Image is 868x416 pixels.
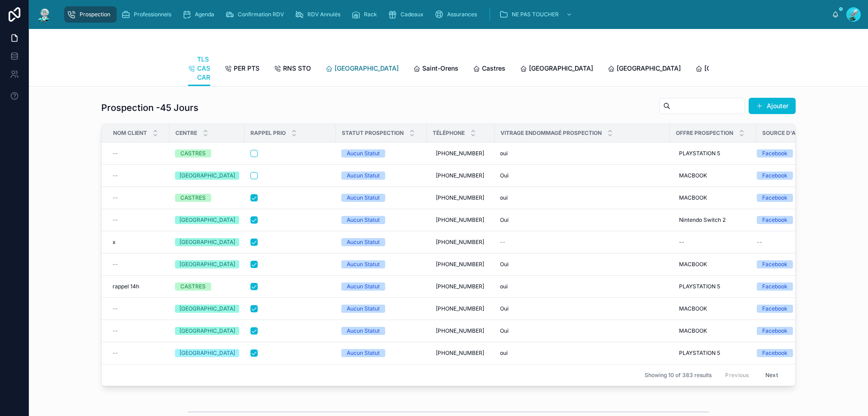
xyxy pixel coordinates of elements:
[341,327,421,335] a: Aucun Statut
[113,239,116,246] span: x
[347,172,380,180] div: Aucun Statut
[347,260,380,268] div: Aucun Statut
[679,261,707,268] span: MACBOOK
[113,150,164,157] a: --
[679,283,720,290] span: PLAYSTATION 5
[342,129,404,137] span: Statut Prospection
[341,216,421,224] a: Aucun Statut
[500,239,505,246] span: --
[347,327,380,335] div: Aucun Statut
[433,129,465,137] span: Téléphone
[432,301,489,316] a: [PHONE_NUMBER]
[500,283,508,290] span: oui
[180,194,206,202] div: CASTRES
[757,216,814,224] a: Facebook
[341,238,421,246] a: Aucun Statut
[80,11,110,18] span: Prospection
[175,260,239,268] a: [GEOGRAPHIC_DATA]
[757,327,814,335] a: Facebook
[113,327,164,335] a: --
[113,305,164,312] a: --
[679,150,720,157] span: PLAYSTATION 5
[113,129,147,137] span: Nom Client
[757,305,814,313] a: Facebook
[179,349,235,357] div: [GEOGRAPHIC_DATA]
[762,282,788,291] div: Facebook
[645,372,712,379] span: Showing 10 of 383 results
[60,5,832,24] div: scrollable content
[500,172,665,179] a: Oui
[113,239,164,246] a: x
[341,194,421,202] a: Aucun Statut
[759,368,784,382] button: Next
[36,7,52,22] img: App logo
[679,172,707,179] span: MACBOOK
[757,260,814,268] a: Facebook
[447,11,477,18] span: Assurances
[349,6,383,23] a: Rack
[500,150,665,157] a: oui
[482,64,505,73] span: Castres
[401,11,424,18] span: Cadeaux
[500,216,665,224] a: Oui
[347,349,380,357] div: Aucun Statut
[113,305,118,312] span: --
[679,194,707,201] span: MACBOOK
[113,194,118,201] span: --
[762,129,807,137] span: Source d'acquisition
[175,238,239,246] a: [GEOGRAPHIC_DATA]
[341,349,421,357] a: Aucun Statut
[179,216,235,224] div: [GEOGRAPHIC_DATA]
[500,327,665,335] a: Oui
[675,324,751,338] a: MACBOOK
[679,216,726,224] span: Nintendo Switch 2
[757,239,814,246] a: --
[757,349,814,357] a: Facebook
[675,257,751,272] a: MACBOOK
[500,194,508,201] span: oui
[197,55,210,82] span: TLS CAS CAR
[179,260,235,268] div: [GEOGRAPHIC_DATA]
[118,6,178,23] a: Professionnels
[179,327,235,335] div: [GEOGRAPHIC_DATA]
[325,60,399,78] a: [GEOGRAPHIC_DATA]
[113,261,118,268] span: --
[283,64,311,73] span: RNS STO
[432,168,489,183] a: [PHONE_NUMBER]
[364,11,377,18] span: Rack
[500,150,508,157] span: oui
[113,327,118,335] span: --
[500,283,665,290] a: oui
[432,257,489,272] a: [PHONE_NUMBER]
[113,172,164,179] a: --
[347,149,380,158] div: Aucun Statut
[113,283,164,290] a: rappel 14h
[113,349,164,357] a: --
[436,261,484,268] span: [PHONE_NUMBER]
[274,60,311,78] a: RNS STO
[432,346,489,360] a: [PHONE_NUMBER]
[675,279,751,294] a: PLAYSTATION 5
[757,194,814,202] a: Facebook
[432,213,489,227] a: [PHONE_NUMBER]
[675,301,751,316] a: MACBOOK
[500,349,508,357] span: oui
[496,6,577,23] a: NE PAS TOUCHER
[179,238,235,246] div: [GEOGRAPHIC_DATA]
[500,239,665,246] a: --
[500,261,665,268] a: Oui
[432,191,489,205] a: [PHONE_NUMBER]
[195,11,214,18] span: Agenda
[529,64,593,73] span: [GEOGRAPHIC_DATA]
[432,146,489,161] a: [PHONE_NUMBER]
[292,6,347,23] a: RDV Annulés
[113,150,118,157] span: --
[113,349,118,357] span: --
[436,216,484,224] span: [PHONE_NUMBER]
[432,324,489,338] a: [PHONE_NUMBER]
[762,194,788,202] div: Facebook
[679,327,707,335] span: MACBOOK
[762,305,788,313] div: Facebook
[422,64,458,73] span: Saint-Orens
[679,349,720,357] span: PLAYSTATION 5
